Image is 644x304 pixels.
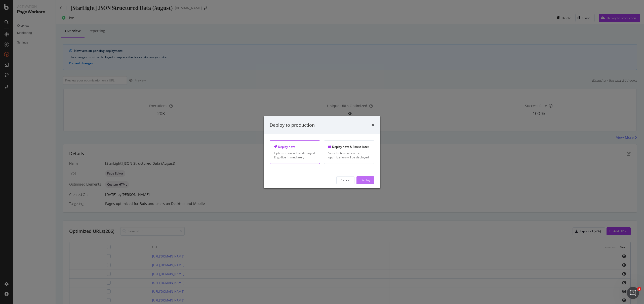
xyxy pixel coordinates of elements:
button: Cancel [336,176,354,184]
div: Deploy to production [270,122,315,128]
button: Deploy [356,176,374,184]
div: Deploy now [274,145,316,149]
div: Select a time when the optimization will be deployed [328,151,370,159]
span: 1 [637,287,641,291]
div: Optimization will be deployed & go live immediately [274,151,316,159]
div: Deploy [360,178,370,182]
div: times [371,122,374,128]
div: Deploy now & Pause later [328,145,370,149]
div: modal [264,116,380,188]
iframe: Intercom live chat [627,287,639,299]
div: Cancel [341,178,350,182]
